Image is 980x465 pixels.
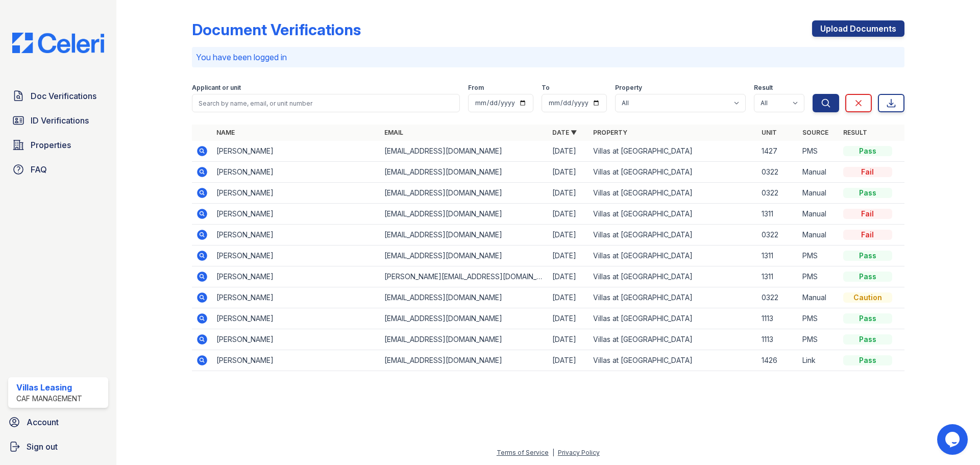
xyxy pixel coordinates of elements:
label: Result [754,84,773,92]
td: PMS [798,308,839,329]
td: [PERSON_NAME] [212,246,380,266]
td: Villas at [GEOGRAPHIC_DATA] [589,287,757,308]
label: To [542,84,550,92]
a: Property [593,129,627,136]
td: Manual [798,204,839,225]
td: [DATE] [548,162,589,183]
td: [PERSON_NAME][EMAIL_ADDRESS][DOMAIN_NAME] [380,266,548,287]
td: [DATE] [548,266,589,287]
td: [EMAIL_ADDRESS][DOMAIN_NAME] [380,350,548,371]
td: PMS [798,329,839,350]
span: ID Verifications [31,114,89,127]
div: Pass [843,251,892,261]
a: Terms of Service [497,449,549,456]
a: ID Verifications [8,110,108,131]
td: [PERSON_NAME] [212,287,380,308]
td: [DATE] [548,350,589,371]
td: Villas at [GEOGRAPHIC_DATA] [589,266,757,287]
p: You have been logged in [196,51,900,63]
td: [EMAIL_ADDRESS][DOMAIN_NAME] [380,141,548,162]
td: Villas at [GEOGRAPHIC_DATA] [589,350,757,371]
td: PMS [798,266,839,287]
div: Pass [843,313,892,324]
td: [PERSON_NAME] [212,204,380,225]
td: 0322 [757,162,798,183]
td: [DATE] [548,329,589,350]
span: FAQ [31,163,47,176]
td: [EMAIL_ADDRESS][DOMAIN_NAME] [380,246,548,266]
td: PMS [798,141,839,162]
td: 0322 [757,183,798,204]
iframe: chat widget [937,424,970,455]
td: [EMAIL_ADDRESS][DOMAIN_NAME] [380,204,548,225]
td: [DATE] [548,141,589,162]
a: Email [384,129,403,136]
td: 1311 [757,204,798,225]
td: [PERSON_NAME] [212,183,380,204]
td: [PERSON_NAME] [212,266,380,287]
label: Property [615,84,642,92]
td: PMS [798,246,839,266]
td: [PERSON_NAME] [212,350,380,371]
td: Villas at [GEOGRAPHIC_DATA] [589,204,757,225]
td: [EMAIL_ADDRESS][DOMAIN_NAME] [380,329,548,350]
span: Sign out [27,440,58,453]
td: Manual [798,287,839,308]
a: FAQ [8,159,108,180]
td: [EMAIL_ADDRESS][DOMAIN_NAME] [380,308,548,329]
img: CE_Logo_Blue-a8612792a0a2168367f1c8372b55b34899dd931a85d93a1a3d3e32e68fde9ad4.png [4,33,112,53]
div: Pass [843,355,892,365]
a: Unit [762,129,777,136]
div: CAF Management [16,394,82,404]
td: [DATE] [548,225,589,246]
label: Applicant or unit [192,84,241,92]
input: Search by name, email, or unit number [192,94,460,112]
td: [DATE] [548,246,589,266]
a: Date ▼ [552,129,577,136]
td: [EMAIL_ADDRESS][DOMAIN_NAME] [380,183,548,204]
span: Account [27,416,59,428]
td: 1427 [757,141,798,162]
a: Source [802,129,828,136]
td: 1113 [757,308,798,329]
a: Upload Documents [812,20,904,37]
span: Doc Verifications [31,90,96,102]
a: Sign out [4,436,112,457]
td: [PERSON_NAME] [212,225,380,246]
div: Fail [843,209,892,219]
td: 1311 [757,266,798,287]
td: 1311 [757,246,798,266]
td: 0322 [757,225,798,246]
label: From [468,84,484,92]
a: Result [843,129,867,136]
a: Doc Verifications [8,86,108,106]
td: [DATE] [548,287,589,308]
td: [EMAIL_ADDRESS][DOMAIN_NAME] [380,162,548,183]
td: Manual [798,183,839,204]
div: Pass [843,334,892,345]
a: Properties [8,135,108,155]
td: Villas at [GEOGRAPHIC_DATA] [589,225,757,246]
td: Link [798,350,839,371]
a: Name [216,129,235,136]
td: [EMAIL_ADDRESS][DOMAIN_NAME] [380,225,548,246]
td: Villas at [GEOGRAPHIC_DATA] [589,308,757,329]
a: Privacy Policy [558,449,600,456]
td: [PERSON_NAME] [212,308,380,329]
td: [PERSON_NAME] [212,329,380,350]
div: | [552,449,554,456]
td: Villas at [GEOGRAPHIC_DATA] [589,246,757,266]
div: Pass [843,188,892,198]
td: [DATE] [548,183,589,204]
td: [EMAIL_ADDRESS][DOMAIN_NAME] [380,287,548,308]
div: Caution [843,292,892,303]
div: Pass [843,272,892,282]
div: Document Verifications [192,20,361,39]
div: Fail [843,230,892,240]
td: 1113 [757,329,798,350]
div: Pass [843,146,892,156]
td: 0322 [757,287,798,308]
td: Villas at [GEOGRAPHIC_DATA] [589,162,757,183]
span: Properties [31,139,71,151]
